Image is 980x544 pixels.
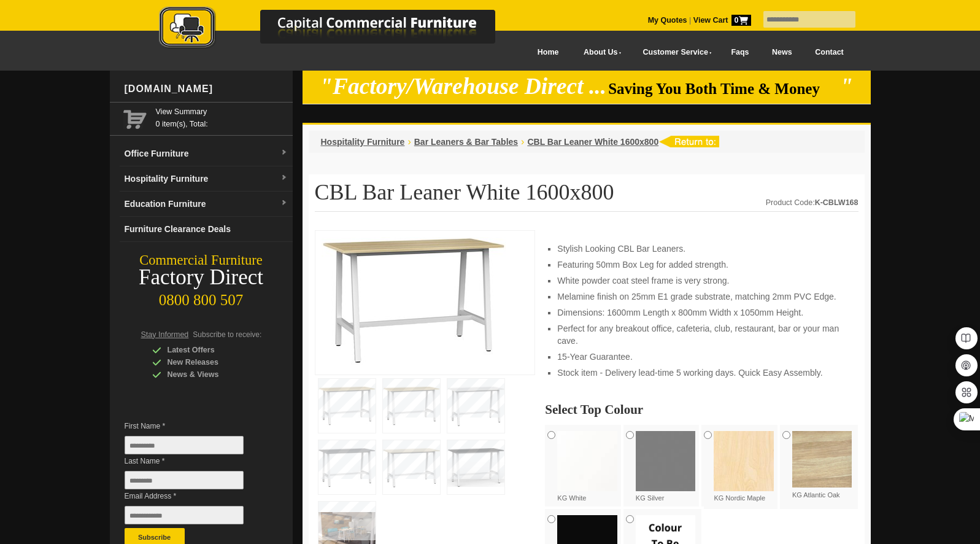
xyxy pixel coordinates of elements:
div: [DOMAIN_NAME] [120,71,293,107]
a: View Summary [156,106,288,118]
input: First Name * [125,436,244,454]
a: Contact [803,39,855,66]
em: " [840,74,853,99]
img: dropdown [280,149,288,157]
label: KG Atlantic Oak [792,431,852,500]
img: Capital Commercial Furniture Logo [125,6,555,51]
img: KG Silver [636,431,696,491]
span: Subscribe to receive: [193,330,261,339]
a: Bar Leaners & Bar Tables [414,137,518,147]
label: KG White [557,431,617,503]
a: Furniture Clearance Deals [120,217,293,242]
img: dropdown [280,174,288,182]
a: About Us [570,39,629,66]
a: Hospitality Furnituredropdown [120,166,293,192]
span: Last Name * [125,455,262,467]
h2: Select Top Colour [545,403,858,416]
label: KG Silver [636,431,696,503]
div: Factory Direct [110,269,293,286]
em: "Factory/Warehouse Direct ... [320,74,606,99]
img: KG White [557,431,617,491]
img: KG Nordic Maple [714,431,774,491]
li: › [521,136,524,148]
a: CBL Bar Leaner White 1600x800 [527,137,658,147]
input: Last Name * [125,471,244,489]
strong: View Cart [693,16,751,25]
img: dropdown [280,200,288,207]
span: Stock item - Delivery lead-time 5 working days. Quick Easy Assembly. [557,368,822,378]
input: Email Address * [125,506,244,524]
a: Office Furnituredropdown [120,141,293,166]
li: Featuring 50mm Box Leg for added strength. [557,258,846,271]
img: KG Atlantic Oak [792,431,852,488]
li: 15-Year Guarantee. [557,351,846,363]
img: CBL Bar Leaner White 1600x800 [322,237,506,365]
h1: CBL Bar Leaner White 1600x800 [315,181,858,212]
li: Dimensions: 1600mm Length x 800mm Width x 1050mm Height. [557,306,846,319]
span: 0 [731,15,751,26]
div: 0800 800 507 [110,286,293,309]
li: Stylish Looking CBL Bar Leaners. [557,243,846,255]
a: My Quotes [648,16,687,25]
li: Melamine finish on 25mm E1 grade substrate, matching 2mm PVC Edge. [557,290,846,303]
a: Education Furnituredropdown [120,192,293,217]
li: › [407,136,411,148]
strong: K-CBLW168 [815,198,858,207]
a: Hospitality Furniture [321,137,405,147]
li: White powder coat steel frame is very strong. [557,274,846,287]
a: Customer Service [629,39,719,66]
span: Stay Informed [141,330,189,339]
li: Perfect for any breakout office, cafeteria, club, restaurant, bar or your man cave. [557,322,846,347]
span: First Name * [125,420,262,432]
div: Product Code: [766,196,858,209]
div: News & Views [152,368,269,381]
div: Latest Offers [152,344,269,356]
span: Saving You Both Time & Money [608,80,838,97]
a: Faqs [720,39,761,66]
a: News [760,39,803,66]
a: Capital Commercial Furniture Logo [125,6,555,55]
div: New Releases [152,356,269,368]
div: Commercial Furniture [110,252,293,269]
span: Email Address * [125,490,262,502]
label: KG Nordic Maple [714,431,774,503]
a: View Cart0 [691,16,750,25]
img: return to [658,136,719,147]
span: 0 item(s), Total: [156,106,288,128]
